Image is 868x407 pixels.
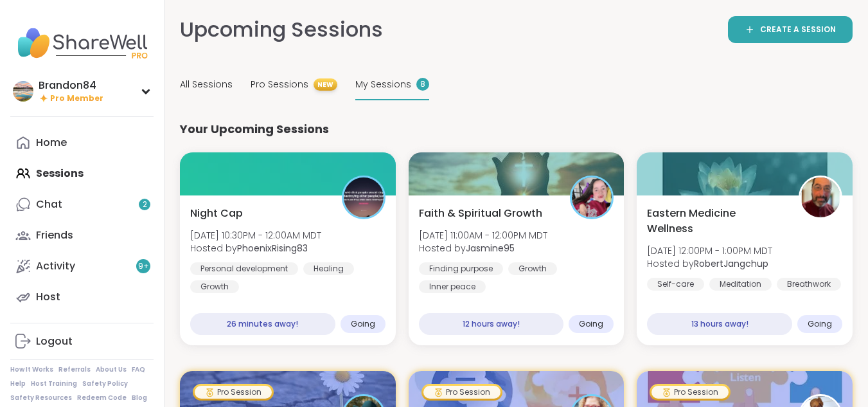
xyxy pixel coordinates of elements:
span: [DATE] 10:30PM - 12:00AM MDT [190,229,321,242]
div: 12 hours away! [419,313,564,335]
span: 2 [143,199,147,210]
span: Hosted by [419,242,547,255]
div: Home [36,136,67,150]
div: Growth [190,280,239,293]
a: Referrals [58,365,91,374]
span: Faith & Spiritual Growth [419,206,542,221]
a: Blog [132,393,147,402]
a: Safety Policy [82,379,128,388]
span: Hosted by [647,257,772,270]
a: FAQ [132,365,145,374]
span: Going [579,319,603,329]
h2: Your Upcoming Sessions [180,121,329,137]
div: Breathwork [777,278,841,291]
span: My Sessions [355,78,411,91]
a: Friends [10,220,154,251]
a: CREATE A SESSION [728,16,853,43]
a: Safety Resources [10,393,72,402]
span: Going [808,319,832,329]
div: Pro Session [423,386,500,399]
a: How It Works [10,365,53,374]
a: Home [10,127,154,158]
div: Inner peace [419,280,486,293]
div: Finding purpose [419,262,503,275]
b: Jasmine95 [466,242,515,255]
a: Host Training [31,379,77,388]
div: Pro Session [651,386,729,399]
span: CREATE A SESSION [760,24,836,35]
div: Logout [36,334,73,348]
a: Redeem Code [77,393,127,402]
span: [DATE] 12:00PM - 1:00PM MDT [647,244,772,257]
span: 9 + [138,261,149,272]
img: Brandon84 [13,81,33,102]
span: Going [351,319,375,329]
div: Meditation [709,278,772,291]
a: Help [10,379,26,388]
span: Pro Member [50,93,103,104]
span: Eastern Medicine Wellness [647,206,784,237]
div: 13 hours away! [647,313,792,335]
div: Healing [303,262,354,275]
span: [DATE] 11:00AM - 12:00PM MDT [419,229,547,242]
span: Pro Sessions [251,78,308,91]
a: Activity9+ [10,251,154,282]
img: PhoenixRising83 [344,177,384,217]
a: Logout [10,326,154,357]
h2: Upcoming Sessions [180,15,383,44]
span: Hosted by [190,242,321,255]
div: Self-care [647,278,704,291]
div: Friends [36,228,73,242]
b: PhoenixRising83 [237,242,308,255]
div: Pro Session [195,386,272,399]
a: Host [10,282,154,312]
div: 26 minutes away! [190,313,335,335]
img: ShareWell Nav Logo [10,21,154,66]
div: Chat [36,197,62,212]
div: Brandon84 [39,78,103,93]
a: Chat2 [10,189,154,220]
b: RobertJangchup [694,257,768,270]
div: Personal development [190,262,298,275]
img: RobertJangchup [801,177,840,217]
div: Activity [36,259,75,273]
div: Growth [508,262,557,275]
span: NEW [314,78,337,91]
span: Night Cap [190,206,243,221]
div: 8 [416,78,429,91]
img: Jasmine95 [572,177,612,217]
a: About Us [96,365,127,374]
span: All Sessions [180,78,233,91]
div: Host [36,290,60,304]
